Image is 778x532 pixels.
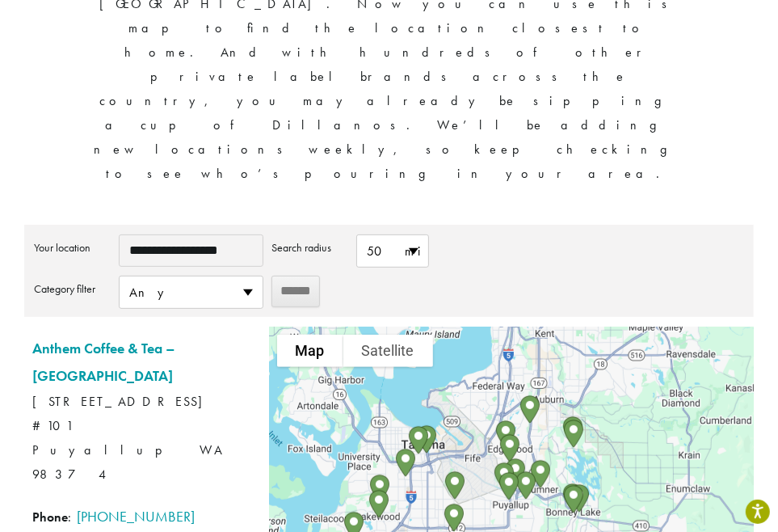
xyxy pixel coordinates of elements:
[32,503,257,530] span: :
[490,414,522,455] div: Spoonful of Sugar
[277,335,343,367] button: Show street map
[32,414,257,438] span: #101
[563,478,595,519] div: Rainier Valley Coffee Co – Bonney Lake
[343,335,433,367] button: Show satellite imagery
[389,442,422,483] div: Undergrounds Cafe
[493,466,525,507] div: Anthem Coffee & Tea – Downtown Puyallup
[494,428,526,469] div: Java Junkie – Milton
[510,465,542,506] div: Wanna Cupcake?
[488,456,520,497] div: The Bean Tree
[499,452,532,493] div: Rivers Edge Café
[439,465,471,506] div: Smokin Willy’s
[357,235,428,267] span: 50 mi
[32,390,257,414] span: [STREET_ADDRESS]
[402,420,435,461] div: Valiente Coffee Co.
[524,454,557,495] div: Homestead Brew
[557,479,590,520] div: Java Angels
[32,441,223,483] span: Puyallup WA 98374
[34,276,111,302] label: Category filter
[271,234,348,260] label: Search radius
[32,509,68,526] strong: Phone
[77,507,195,526] a: [PHONE_NUMBER]
[34,234,111,260] label: Your location
[557,413,590,454] div: Buzz On In Espresso
[557,477,589,518] div: Java 2 Go
[410,419,443,460] div: Anthem Coffee & Tea – UW
[120,277,263,308] span: Any
[364,468,396,509] div: Classic Coffee Lakewood
[514,389,546,430] div: 2 Sisters
[32,339,175,385] a: Anthem Coffee & Tea – [GEOGRAPHIC_DATA]
[557,410,589,451] div: Jump N Bean Espresso
[363,483,395,525] div: PNW Brew House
